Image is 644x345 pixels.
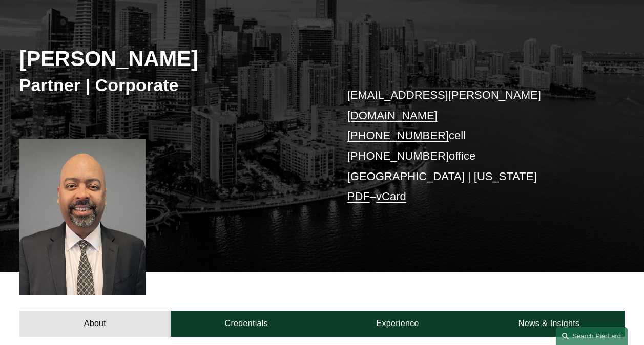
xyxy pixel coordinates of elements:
h2: [PERSON_NAME] [19,46,322,72]
p: cell office [GEOGRAPHIC_DATA] | [US_STATE] – [347,85,599,207]
a: Search this site [556,327,628,345]
a: News & Insights [473,311,625,337]
h3: Partner | Corporate [19,74,322,96]
a: PDF [347,190,370,203]
a: About [19,311,171,337]
a: Credentials [171,311,322,337]
a: [PHONE_NUMBER] [347,149,449,162]
a: [PHONE_NUMBER] [347,129,449,142]
a: [EMAIL_ADDRESS][PERSON_NAME][DOMAIN_NAME] [347,89,541,122]
a: Experience [322,311,473,337]
a: vCard [376,190,406,203]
